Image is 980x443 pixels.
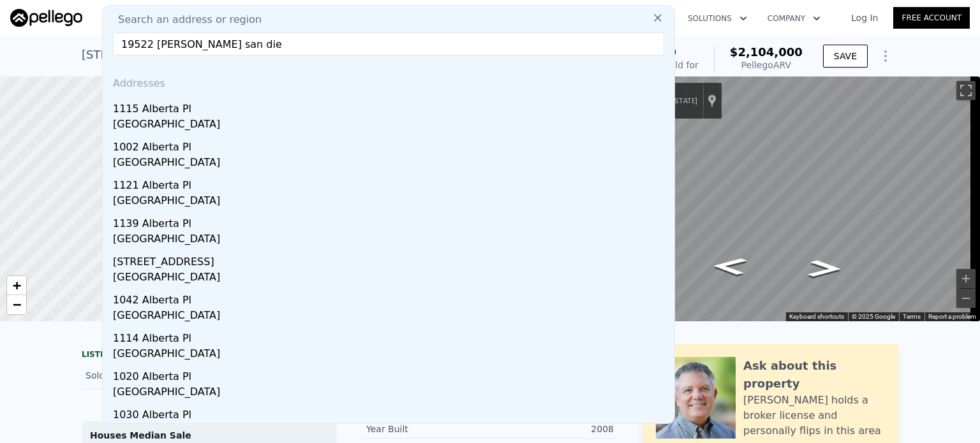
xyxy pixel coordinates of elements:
div: Street View [584,76,980,321]
button: SAVE [823,45,868,68]
div: Map [584,76,980,321]
div: [PERSON_NAME] holds a broker license and personally flips in this area [743,393,886,439]
button: Toggle fullscreen view [956,81,976,100]
div: [GEOGRAPHIC_DATA] [113,155,669,173]
div: 1002 Alberta Pl [113,134,669,155]
a: Log In [836,11,893,24]
a: Report a problem [928,313,976,320]
span: Search an address or region [108,12,262,27]
div: 1121 Alberta Pl [113,173,669,193]
img: Pellego [10,9,82,27]
div: 1114 Alberta Pl [113,326,669,346]
button: Show Options [873,43,898,69]
div: 1030 Alberta Pl [113,402,669,423]
div: LISTING & SALE HISTORY [82,349,337,362]
div: Houses Median Sale [90,429,329,442]
span: $2,104,000 [730,45,803,59]
a: Free Account [893,7,970,29]
div: [GEOGRAPHIC_DATA] [113,193,669,211]
span: − [13,296,21,312]
input: Enter an address, city, region, neighborhood or zip code [113,33,664,55]
path: Go West, Monterey Ridge Dr [697,254,761,279]
div: 2008 [490,423,614,435]
span: + [13,277,21,293]
span: © 2025 Google [852,313,895,320]
a: Zoom in [7,276,26,295]
div: [GEOGRAPHIC_DATA] [113,308,669,326]
div: Sold [85,367,199,384]
div: 1042 Alberta Pl [113,287,669,308]
button: Solutions [678,7,757,30]
div: 1115 Alberta Pl [113,96,669,117]
div: Pellego ARV [730,59,803,71]
button: Zoom out [956,289,976,308]
path: Go East, Monterey Ridge Dr [794,256,856,282]
button: Zoom in [956,269,976,288]
div: [STREET_ADDRESS] [113,249,669,270]
a: Terms (opens in new tab) [903,313,921,320]
div: Off Market, last sold for [594,59,699,71]
a: Show location on map [708,94,716,108]
div: [GEOGRAPHIC_DATA] [113,423,669,440]
div: Addresses [108,66,669,96]
div: [STREET_ADDRESS] , [GEOGRAPHIC_DATA] , CA 92127 [82,46,387,64]
div: [GEOGRAPHIC_DATA] [113,270,669,287]
div: [GEOGRAPHIC_DATA] [113,231,669,249]
div: Ask about this property [743,357,886,393]
button: Keyboard shortcuts [789,312,844,321]
div: 1020 Alberta Pl [113,364,669,384]
div: [GEOGRAPHIC_DATA] [113,346,669,364]
div: [GEOGRAPHIC_DATA] [113,384,669,402]
div: [GEOGRAPHIC_DATA] [113,117,669,134]
button: Company [757,7,831,30]
a: Zoom out [7,295,26,314]
div: Year Built [366,423,490,435]
div: 1139 Alberta Pl [113,211,669,231]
